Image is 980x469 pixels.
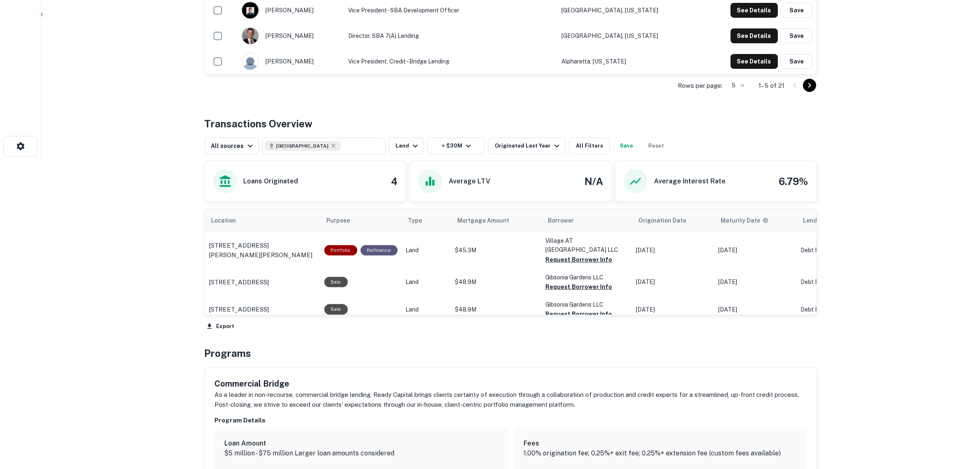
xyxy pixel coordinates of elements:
img: 1517414189163 [242,28,258,44]
button: Request Borrower Info [546,255,612,265]
button: All Filters [569,138,610,154]
p: $5 million - $75 million Larger loan amounts considered [225,448,498,458]
p: As a leader in non-recourse, commercial bridge lending, Ready Capital brings clients certainty of... [215,390,807,409]
p: [STREET_ADDRESS] [209,277,269,287]
div: [PERSON_NAME] [242,53,340,70]
h4: N/A [584,174,603,189]
p: Rows per page: [678,81,723,91]
td: Director, SBA 7(a) Lending [344,23,558,49]
button: Request Borrower Info [546,282,612,292]
span: Borrower [548,216,574,225]
p: [STREET_ADDRESS] [209,305,269,314]
h6: Loans Originated [244,176,298,186]
th: Mortgage Amount [451,209,542,232]
button: Go to next page [803,79,816,92]
th: Origination Date [632,209,715,232]
button: See Details [731,3,778,18]
p: [DATE] [636,305,710,314]
th: Purpose [320,209,402,232]
p: Debt Fund [801,246,867,255]
p: Debt Fund [801,305,867,314]
th: Type [402,209,451,232]
p: 1.00% origination fee; 0.25%+ exit fee; 0.25%+ extension fee (custom fees available) [524,448,797,458]
p: [DATE] [719,246,793,255]
a: [STREET_ADDRESS] [209,277,316,287]
td: Alpharetta, [US_STATE] [558,49,697,74]
div: scrollable content [205,209,817,315]
iframe: Chat Widget [939,403,980,443]
button: Reset [643,138,669,154]
span: Location [212,216,247,225]
h6: Fees [524,439,797,448]
div: Sale [324,304,348,314]
th: Borrower [542,209,632,232]
span: Maturity dates displayed may be estimated. Please contact the lender for the most accurate maturi... [721,216,780,225]
button: Request Borrower Info [546,309,612,319]
button: Land [389,138,424,154]
h6: Average LTV [449,176,490,186]
div: [PERSON_NAME] [242,2,340,19]
h4: Programs [205,346,251,361]
button: Save [781,3,812,18]
div: 5 [726,80,746,91]
button: Save [781,28,812,43]
div: All sources [211,141,255,151]
span: Origination Date [639,216,697,225]
p: [DATE] [636,246,710,255]
h6: Average Interest Rate [654,176,726,186]
h6: Program Details [215,416,807,425]
div: This loan purpose was for refinancing [361,245,398,256]
p: Village AT [GEOGRAPHIC_DATA] LLC [546,236,628,254]
p: [DATE] [719,278,793,286]
button: All sources [205,138,259,154]
span: [GEOGRAPHIC_DATA] [276,142,328,150]
p: [DATE] [636,278,710,286]
p: Land [406,278,447,286]
p: [DATE] [719,305,793,314]
h4: 4 [391,174,398,189]
p: Gibsonia Gardens LLC [546,273,628,282]
span: Mortgage Amount [458,216,520,225]
div: Originated Last Year [495,141,562,151]
p: Debt Fund [801,278,867,286]
span: Purpose [327,216,361,225]
div: This is a portfolio loan with 2 properties [324,245,357,256]
button: Export [205,320,237,333]
h6: Loan Amount [225,439,498,448]
p: $48.9M [455,278,538,286]
div: Sale [324,277,348,287]
img: 9c8pery4andzj6ohjkjp54ma2 [242,53,258,70]
th: Lender Type [797,209,871,232]
button: Originated Last Year [488,138,566,154]
button: See Details [731,28,778,43]
h6: Maturity Date [721,216,761,225]
p: $48.9M [455,305,538,314]
span: Type [408,216,422,225]
a: [STREET_ADDRESS][PERSON_NAME][PERSON_NAME] [209,241,316,260]
h5: Commercial Bridge [215,378,807,390]
p: Land [406,246,447,255]
span: Lender Type [803,216,838,225]
div: [PERSON_NAME] [242,27,340,45]
p: $45.3M [455,246,538,255]
a: [STREET_ADDRESS] [209,305,316,314]
p: Gibsonia Gardens LLC [546,300,628,309]
h4: 6.79% [779,174,808,189]
p: 1–5 of 21 [759,81,785,91]
th: Location [205,209,320,232]
button: Save [781,54,812,69]
button: See Details [731,54,778,69]
button: Save your search to get updates of matches that match your search criteria. [613,138,640,154]
p: Land [406,305,447,314]
td: Vice President, Credit - Bridge Lending [344,49,558,74]
button: > $30M [427,138,485,154]
td: [GEOGRAPHIC_DATA], [US_STATE] [558,23,697,49]
th: Maturity dates displayed may be estimated. Please contact the lender for the most accurate maturi... [715,209,797,232]
h4: Transactions Overview [205,116,313,131]
div: Maturity dates displayed may be estimated. Please contact the lender for the most accurate maturi... [721,216,769,225]
img: 1718288782657 [242,2,258,19]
